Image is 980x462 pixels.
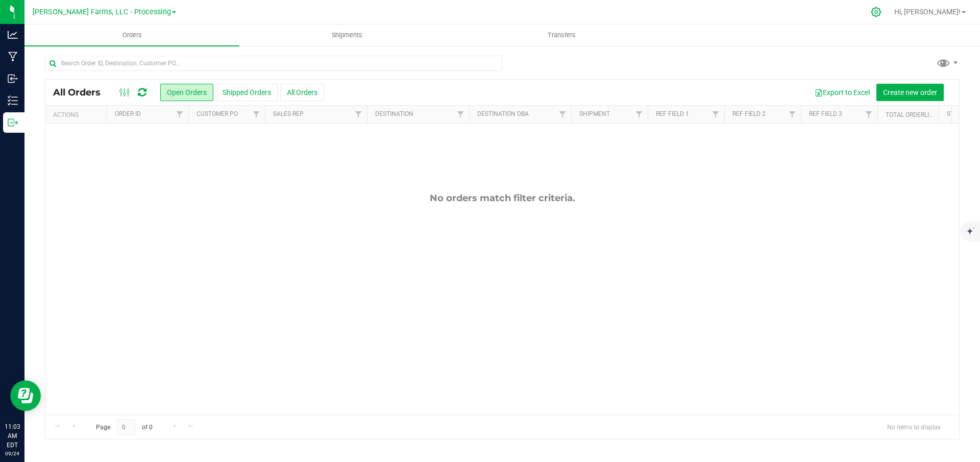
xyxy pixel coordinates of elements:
[656,110,689,117] a: Ref Field 1
[894,8,961,16] span: Hi, [PERSON_NAME]!
[883,88,937,96] span: Create new order
[273,110,304,117] a: Sales Rep
[454,25,669,46] a: Transfers
[707,106,724,123] a: Filter
[886,111,941,118] a: Total Orderlines
[216,84,278,101] button: Shipped Orders
[318,31,376,40] span: Shipments
[45,192,959,204] div: No orders match filter criteria.
[109,31,156,40] span: Orders
[869,7,884,17] div: Manage settings
[160,84,213,101] button: Open Orders
[579,110,610,117] a: Shipment
[8,30,18,40] inline-svg: Analytics
[53,111,103,118] div: Actions
[171,106,188,123] a: Filter
[115,110,141,117] a: Order ID
[33,8,171,16] span: [PERSON_NAME] Farms, LLC - Processing
[10,380,41,411] iframe: Resource center
[45,56,502,71] input: Search Order ID, Destination, Customer PO...
[732,110,766,117] a: Ref Field 2
[8,95,18,106] inline-svg: Inventory
[5,422,20,450] p: 11:03 AM EDT
[375,110,413,117] a: Destination
[876,84,944,101] button: Create new order
[239,25,454,46] a: Shipments
[87,419,161,435] span: Page of 0
[861,106,877,123] a: Filter
[53,87,111,98] span: All Orders
[809,110,842,117] a: Ref Field 3
[631,106,648,123] a: Filter
[534,31,590,40] span: Transfers
[554,106,571,123] a: Filter
[8,52,18,62] inline-svg: Manufacturing
[197,110,238,117] a: Customer PO
[8,117,18,128] inline-svg: Outbound
[24,25,239,46] a: Orders
[452,106,469,123] a: Filter
[477,110,529,117] a: Destination DBA
[784,106,801,123] a: Filter
[808,84,876,101] button: Export to Excel
[280,84,324,101] button: All Orders
[879,419,949,434] span: No items to display
[947,110,969,117] a: Status
[248,106,265,123] a: Filter
[5,450,20,457] p: 09/24
[8,74,18,84] inline-svg: Inbound
[350,106,367,123] a: Filter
